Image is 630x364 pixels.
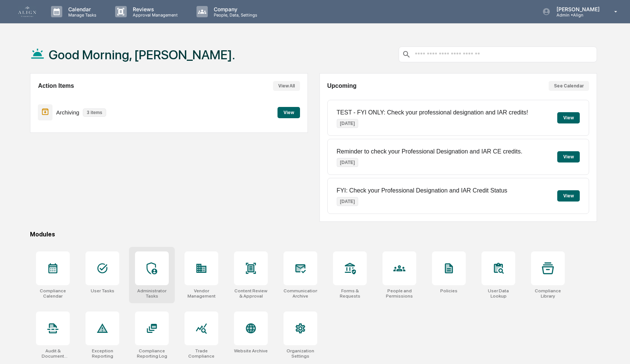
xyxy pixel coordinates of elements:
p: FYI: Check your Professional Designation and IAR Credit Status [337,187,507,194]
div: Policies [440,288,457,293]
p: Reviews [127,6,181,12]
h2: Action Items [38,83,74,89]
div: Website Archive [234,348,268,353]
p: People, Data, Settings [208,12,261,18]
div: Forms & Requests [333,288,367,299]
a: View [277,108,300,116]
button: View [557,190,580,202]
div: Administrator Tasks [135,288,169,299]
p: Archiving [56,109,79,116]
div: Compliance Reporting Log [135,348,169,359]
h2: Upcoming [327,83,357,89]
div: Organization Settings [283,348,317,359]
p: [DATE] [337,119,358,128]
h1: Good Morning, [PERSON_NAME]. [49,47,235,62]
img: logo [18,6,36,17]
div: Communications Archive [283,288,317,299]
p: Approval Management [127,12,181,18]
p: TEST - FYI ONLY: Check your professional designation and IAR credits! [337,109,528,116]
div: Compliance Calendar [36,288,70,299]
div: Audit & Document Logs [36,348,70,359]
p: [PERSON_NAME] [550,6,603,12]
div: Trade Compliance [184,348,218,359]
p: Admin • Align [550,12,603,18]
div: Content Review & Approval [234,288,268,299]
p: [DATE] [337,197,358,206]
p: Calendar [62,6,100,12]
div: Modules [30,231,597,238]
p: Manage Tasks [62,12,100,18]
p: Company [208,6,261,12]
button: View [557,151,580,162]
button: View All [273,81,300,91]
p: Reminder to check your Professional Designation and IAR CE credits. [337,148,522,155]
div: User Tasks [91,288,114,293]
div: People and Permissions [382,288,416,299]
button: View [277,107,300,118]
div: Vendor Management [184,288,218,299]
div: Exception Reporting [85,348,119,359]
p: [DATE] [337,158,358,167]
div: Compliance Library [531,288,565,299]
button: See Calendar [549,81,589,91]
button: View [557,112,580,123]
iframe: Open customer support [606,339,626,359]
div: User Data Lookup [481,288,515,299]
p: 3 items [83,108,106,117]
